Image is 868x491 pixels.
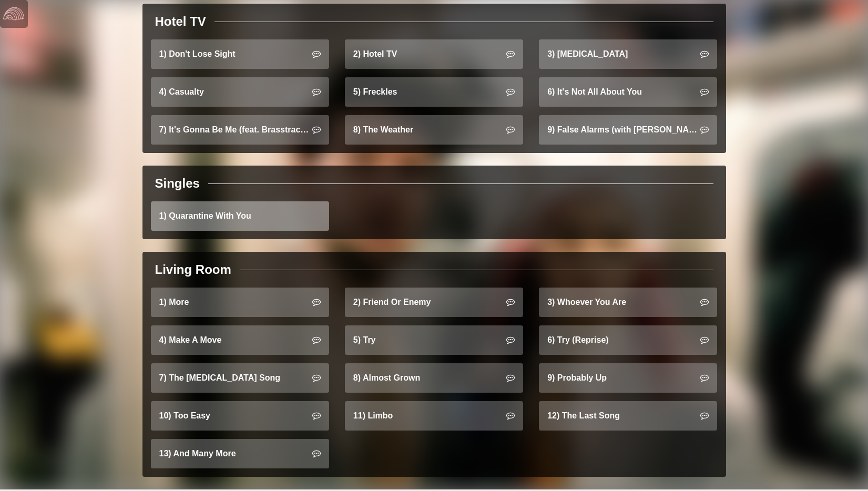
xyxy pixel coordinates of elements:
[155,174,200,193] div: Singles
[345,363,523,393] a: 8) Almost Grown
[155,12,206,31] div: Hotel TV
[151,39,329,69] a: 1) Don't Lose Sight
[345,115,523,145] a: 8) The Weather
[151,363,329,393] a: 7) The [MEDICAL_DATA] Song
[539,39,717,69] a: 3) [MEDICAL_DATA]
[539,288,717,317] a: 3) Whoever You Are
[151,115,329,145] a: 7) It's Gonna Be Me (feat. Brasstracks)
[3,3,24,24] img: logo-white-4c48a5e4bebecaebe01ca5a9d34031cfd3d4ef9ae749242e8c4bf12ef99f53e8.png
[345,39,523,69] a: 2) Hotel TV
[151,325,329,355] a: 4) Make A Move
[151,201,329,231] a: 1) Quarantine With You
[151,401,329,431] a: 10) Too Easy
[539,325,717,355] a: 6) Try (Reprise)
[345,325,523,355] a: 5) Try
[345,77,523,107] a: 5) Freckles
[151,439,329,468] a: 13) And Many More
[539,115,717,145] a: 9) False Alarms (with [PERSON_NAME])
[345,288,523,317] a: 2) Friend Or Enemy
[151,77,329,107] a: 4) Casualty
[151,288,329,317] a: 1) More
[539,401,717,431] a: 12) The Last Song
[539,77,717,107] a: 6) It's Not All About You
[539,363,717,393] a: 9) Probably Up
[345,401,523,431] a: 11) Limbo
[155,260,231,279] div: Living Room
